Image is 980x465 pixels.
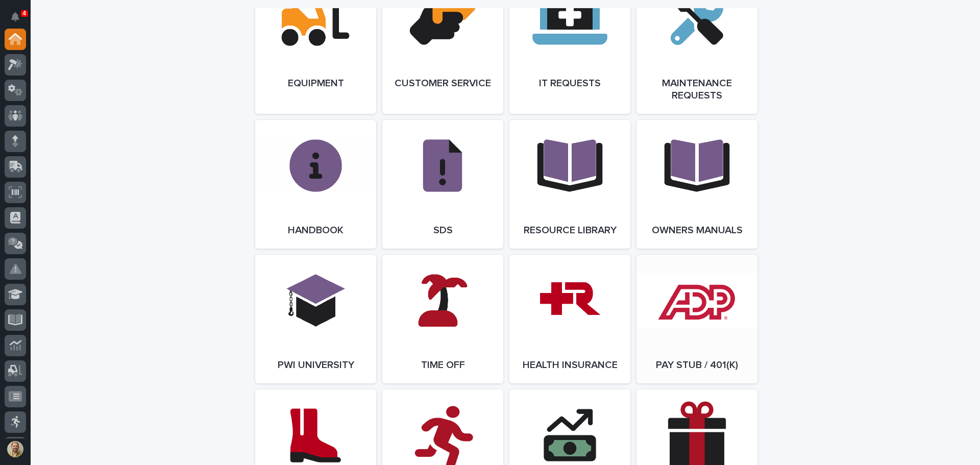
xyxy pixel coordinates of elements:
a: Pay Stub / 401(k) [636,255,757,383]
button: Notifications [5,6,26,28]
button: users-avatar [5,438,26,460]
a: Health Insurance [509,255,630,383]
a: Handbook [255,120,376,249]
p: 4 [22,10,26,17]
div: Notifications4 [13,12,26,29]
a: PWI University [255,255,376,383]
a: SDS [382,120,503,249]
a: Time Off [382,255,503,383]
a: Resource Library [509,120,630,249]
a: Owners Manuals [636,120,757,249]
